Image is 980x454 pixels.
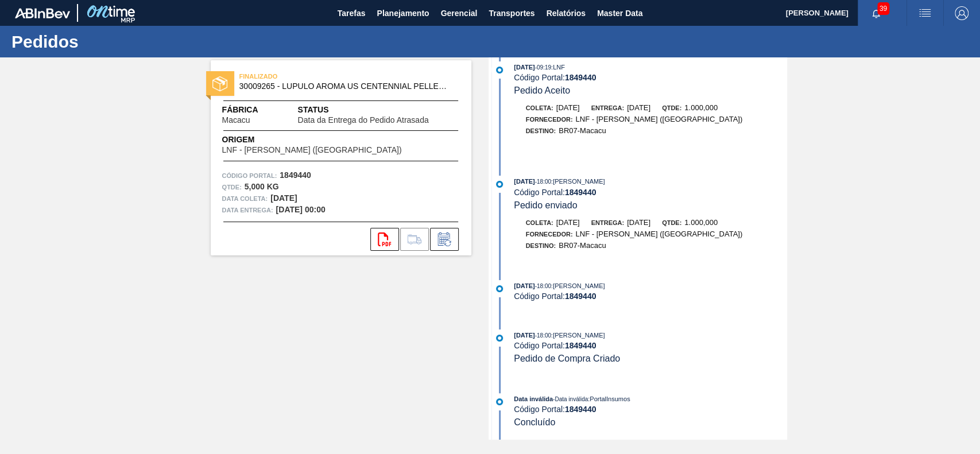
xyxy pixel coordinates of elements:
[535,283,551,289] span: - 18:00
[588,395,630,402] span: : PortalInsumos
[556,103,580,112] span: [DATE]
[553,396,588,402] span: - Data inválida
[222,193,268,204] span: Data coleta:
[526,116,573,123] span: Fornecedor:
[559,241,606,250] span: BR07-Macacu
[222,204,273,216] span: Data entrega:
[276,205,326,214] strong: [DATE] 00:00
[514,86,570,95] span: Pedido Aceito
[400,228,429,251] div: Ir para Composição de Carga
[489,6,534,20] span: Transportes
[514,292,787,301] div: Código Portal:
[559,126,606,135] span: BR07-Macacu
[245,182,279,191] strong: 5,000 KG
[298,116,429,125] span: Data da Entrega do Pedido Atrasada
[222,146,402,154] span: LNF - [PERSON_NAME] ([GEOGRAPHIC_DATA])
[239,71,400,82] span: FINALIZADO
[222,181,242,193] span: Qtde :
[684,103,718,112] span: 1.000,000
[222,170,277,181] span: Código Portal:
[377,6,429,20] span: Planejamento
[496,181,503,188] img: atual
[11,35,215,48] h1: Pedidos
[514,188,787,197] div: Código Portal:
[514,73,787,82] div: Código Portal:
[370,228,399,251] div: Abrir arquivo PDF
[496,398,503,405] img: atual
[551,178,605,185] span: : [PERSON_NAME]
[496,285,503,292] img: atual
[551,282,605,289] span: : [PERSON_NAME]
[514,417,555,427] span: Concluído
[575,230,742,238] span: LNF - [PERSON_NAME] ([GEOGRAPHIC_DATA])
[662,104,681,111] span: Qtde:
[565,341,596,350] strong: 1849440
[955,6,969,20] img: Logout
[514,341,787,350] div: Código Portal:
[338,6,366,20] span: Tarefas
[526,104,553,111] span: Coleta:
[556,218,580,227] span: [DATE]
[496,335,503,342] img: atual
[575,115,742,123] span: LNF - [PERSON_NAME] ([GEOGRAPHIC_DATA])
[441,6,478,20] span: Gerencial
[551,332,605,339] span: : [PERSON_NAME]
[496,67,503,73] img: atual
[222,104,286,116] span: Fábrica
[565,73,596,82] strong: 1849440
[526,127,556,134] span: Destino:
[627,218,650,227] span: [DATE]
[514,178,534,185] span: [DATE]
[514,354,620,363] span: Pedido de Compra Criado
[514,200,577,210] span: Pedido enviado
[591,219,624,226] span: Entrega:
[298,104,460,116] span: Status
[597,6,642,20] span: Master Data
[535,64,551,71] span: - 09:19
[239,82,448,91] span: 30009265 - LUPULO AROMA US CENTENNIAL PELLET T90
[222,134,435,146] span: Origem
[15,8,70,18] img: TNhmsLtSVTkK8tSr43FrP2fwEKptu5GPRR3wAAAABJRU5ErkJggg==
[212,76,227,91] img: status
[858,5,894,21] button: Notificações
[430,228,459,251] div: Informar alteração no pedido
[535,179,551,185] span: - 18:00
[627,103,650,112] span: [DATE]
[526,219,553,226] span: Coleta:
[684,218,718,227] span: 1.000,000
[270,193,297,203] strong: [DATE]
[918,6,932,20] img: userActions
[551,64,565,71] span: : LNF
[526,231,573,238] span: Fornecedor:
[514,282,534,289] span: [DATE]
[591,104,624,111] span: Entrega:
[546,6,585,20] span: Relatórios
[514,395,553,402] span: Data inválida
[280,170,311,180] strong: 1849440
[662,219,681,226] span: Qtde:
[514,64,534,71] span: [DATE]
[565,188,596,197] strong: 1849440
[877,2,889,15] span: 39
[222,116,250,125] span: Macacu
[535,332,551,339] span: - 18:00
[526,242,556,249] span: Destino:
[565,405,596,414] strong: 1849440
[514,405,787,414] div: Código Portal:
[565,292,596,301] strong: 1849440
[514,332,534,339] span: [DATE]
